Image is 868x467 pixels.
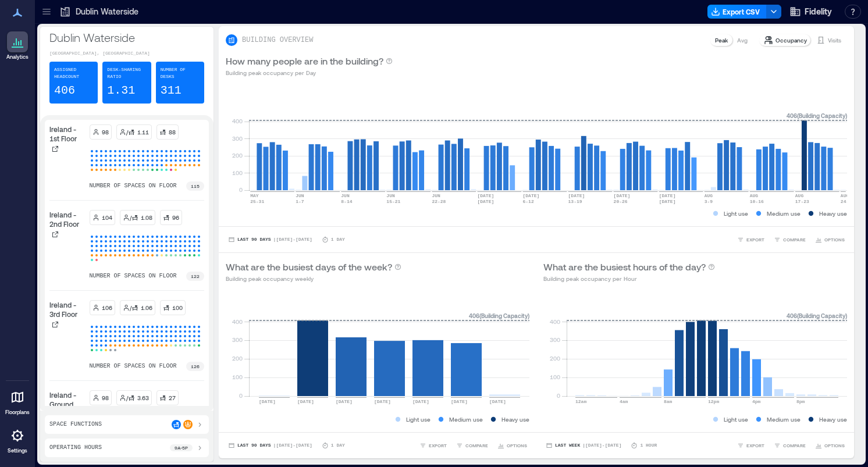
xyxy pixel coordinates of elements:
[137,127,149,137] p: 1.11
[232,336,243,343] tspan: 300
[412,399,429,404] text: [DATE]
[250,193,259,198] text: MAY
[161,83,182,99] p: 311
[49,124,85,143] p: Ireland - 1st Floor
[417,440,449,451] button: EXPORT
[6,54,29,60] p: Analytics
[341,199,352,204] text: 8-14
[169,127,176,137] p: 88
[813,440,847,451] button: OPTIONS
[374,399,391,404] text: [DATE]
[659,193,676,198] text: [DATE]
[137,393,149,402] p: 3.63
[226,274,401,283] p: Building peak occupancy weekly
[126,393,128,402] p: /
[771,234,808,245] button: COMPARE
[543,274,715,283] p: Building peak occupancy per Hour
[107,83,135,99] p: 1.31
[640,442,657,449] p: 1 Hour
[819,209,847,218] p: Heavy use
[130,213,131,222] p: /
[664,399,673,404] text: 8am
[107,66,146,80] p: Desk-sharing ratio
[297,399,314,404] text: [DATE]
[824,442,845,449] span: OPTIONS
[232,117,243,124] tspan: 400
[3,28,32,64] a: Analytics
[523,199,534,204] text: 6-12
[824,236,845,243] span: OPTIONS
[543,260,706,274] p: What are the busiest hours of the day?
[2,383,33,419] a: Floorplans
[49,29,204,45] p: Dublin Waterside
[386,199,400,204] text: 15-21
[659,199,676,204] text: [DATE]
[614,199,628,204] text: 20-26
[707,5,767,19] button: Export CSV
[386,193,395,198] text: JUN
[746,442,764,449] span: EXPORT
[239,186,243,193] tspan: 0
[557,392,560,399] tspan: 0
[432,199,446,204] text: 22-28
[735,440,767,451] button: EXPORT
[620,399,628,404] text: 4am
[501,415,529,424] p: Heavy use
[239,392,243,399] tspan: 0
[550,318,560,325] tspan: 400
[786,2,835,21] button: Fidelity
[614,193,631,198] text: [DATE]
[169,393,176,402] p: 27
[477,193,494,198] text: [DATE]
[172,213,179,222] p: 96
[705,193,713,198] text: AUG
[102,127,109,137] p: 98
[226,68,393,77] p: Building peak occupancy per Day
[746,236,764,243] span: EXPORT
[550,355,560,362] tspan: 200
[259,399,276,404] text: [DATE]
[828,35,841,45] p: Visits
[489,399,506,404] text: [DATE]
[232,355,243,362] tspan: 200
[465,442,488,449] span: COMPARE
[102,303,112,312] p: 106
[715,35,728,45] p: Peak
[841,193,849,198] text: AUG
[49,390,85,418] p: Ireland - Ground Floor
[805,6,832,17] span: Fidelity
[550,373,560,380] tspan: 100
[341,193,350,198] text: JUN
[735,234,767,245] button: EXPORT
[331,442,345,449] p: 1 Day
[296,199,304,204] text: 1-7
[90,272,177,281] p: number of spaces on floor
[5,409,30,416] p: Floorplans
[705,199,713,204] text: 3-9
[432,193,440,198] text: JUN
[161,66,200,80] p: Number of Desks
[495,440,529,451] button: OPTIONS
[49,300,85,319] p: Ireland - 3rd Floor
[250,199,264,204] text: 25-31
[130,303,131,312] p: /
[242,35,313,45] p: BUILDING OVERVIEW
[226,260,392,274] p: What are the busiest days of the week?
[126,127,128,137] p: /
[737,35,748,45] p: Avg
[507,442,527,449] span: OPTIONS
[3,422,31,458] a: Settings
[575,399,586,404] text: 12am
[336,399,353,404] text: [DATE]
[49,50,204,57] p: [GEOGRAPHIC_DATA], [GEOGRAPHIC_DATA]
[226,234,315,245] button: Last 90 Days |[DATE]-[DATE]
[813,234,847,245] button: OPTIONS
[767,209,801,218] p: Medium use
[226,54,383,68] p: How many people are in the building?
[141,303,152,312] p: 1.06
[767,415,801,424] p: Medium use
[783,442,806,449] span: COMPARE
[191,183,200,190] p: 115
[141,213,152,222] p: 1.08
[406,415,431,424] p: Light use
